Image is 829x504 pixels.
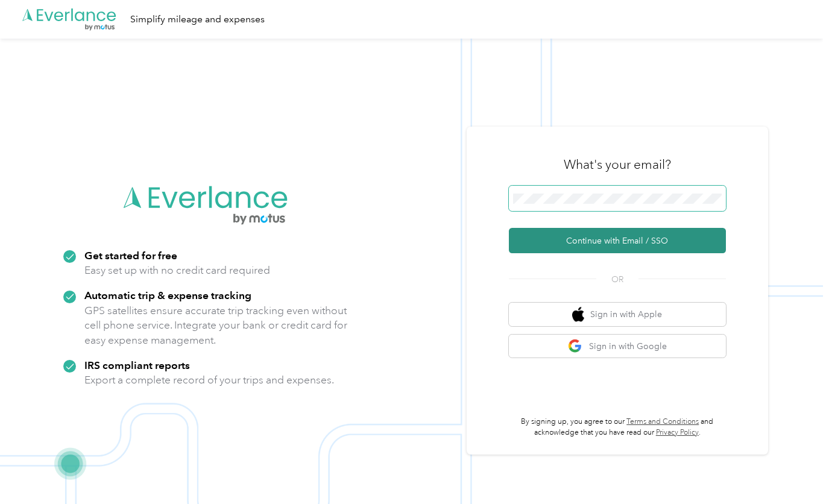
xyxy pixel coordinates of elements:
[568,339,583,354] img: google logo
[626,417,699,426] a: Terms and Conditions
[130,12,265,27] div: Simplify mileage and expenses
[84,263,270,278] p: Easy set up with no credit card required
[509,417,726,438] p: By signing up, you agree to our and acknowledge that you have read our .
[509,303,726,326] button: apple logoSign in with Apple
[84,303,348,348] p: GPS satellites ensure accurate trip tracking even without cell phone service. Integrate your bank...
[596,273,638,286] span: OR
[84,289,251,301] strong: Automatic trip & expense tracking
[84,249,177,262] strong: Get started for free
[509,335,726,358] button: google logoSign in with Google
[656,428,699,437] a: Privacy Policy
[572,307,584,322] img: apple logo
[509,228,726,253] button: Continue with Email / SSO
[564,156,671,173] h3: What's your email?
[84,373,334,388] p: Export a complete record of your trips and expenses.
[84,359,190,371] strong: IRS compliant reports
